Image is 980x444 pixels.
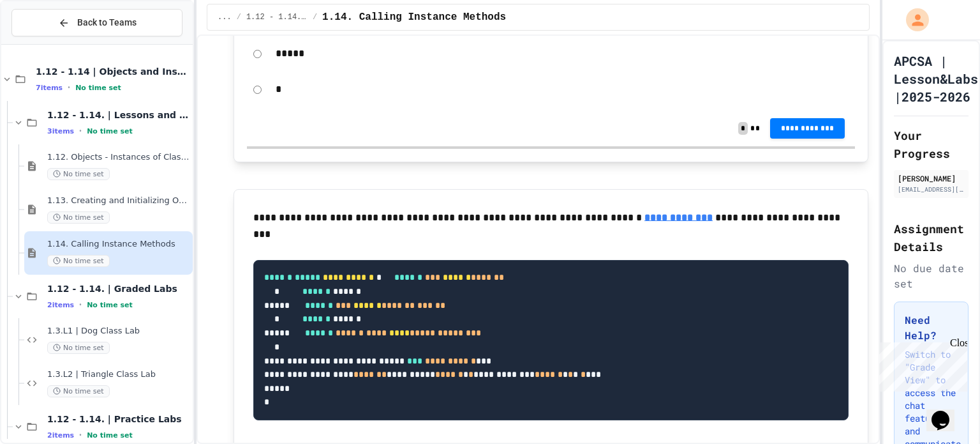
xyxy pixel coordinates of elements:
span: 1.14. Calling Instance Methods [322,10,506,25]
span: 1.3.L1 | Dog Class Lab [47,326,190,337]
h3: Need Help? [905,312,958,343]
span: 1.12 - 1.14 | Objects and Instances of Classes [36,66,190,77]
span: No time set [47,342,110,354]
span: 1.14. Calling Instance Methods [47,239,190,250]
span: No time set [87,301,133,309]
span: No time set [47,168,110,180]
span: 2 items [47,301,74,309]
div: Chat with us now!Close [5,5,88,81]
h2: Your Progress [894,126,969,162]
span: / [313,12,317,22]
div: No due date set [894,261,969,291]
span: Back to Teams [77,16,137,29]
span: 1.12 - 1.14. | Lessons and Notes [47,109,190,121]
span: 2 items [47,431,74,440]
h2: Assignment Details [894,220,969,256]
span: No time set [47,385,110,397]
span: / [237,12,241,22]
span: 1.12. Objects - Instances of Classes [47,152,190,163]
span: 1.12 - 1.14. | Lessons and Notes [246,12,308,22]
iframe: chat widget [874,337,967,392]
span: • [79,430,82,440]
div: [EMAIL_ADDRESS][DOMAIN_NAME] [898,185,965,194]
span: ... [218,12,232,22]
span: 1.12 - 1.14. | Graded Labs [47,283,190,295]
span: 3 items [47,127,74,135]
span: • [79,300,82,310]
div: My Account [893,5,932,34]
span: 1.13. Creating and Initializing Objects: Constructors [47,195,190,206]
span: No time set [87,127,133,135]
button: Back to Teams [11,9,182,36]
span: 7 items [36,84,63,92]
iframe: chat widget [926,393,967,431]
div: [PERSON_NAME] [898,172,965,184]
span: No time set [75,84,121,92]
span: 1.3.L2 | Triangle Class Lab [47,369,190,380]
span: 1.12 - 1.14. | Practice Labs [47,413,190,425]
span: No time set [87,431,133,440]
span: No time set [47,255,110,267]
span: • [79,126,82,136]
h1: APCSA | Lesson&Labs |2025-2026 [894,52,978,105]
span: No time set [47,211,110,224]
span: • [68,82,70,93]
